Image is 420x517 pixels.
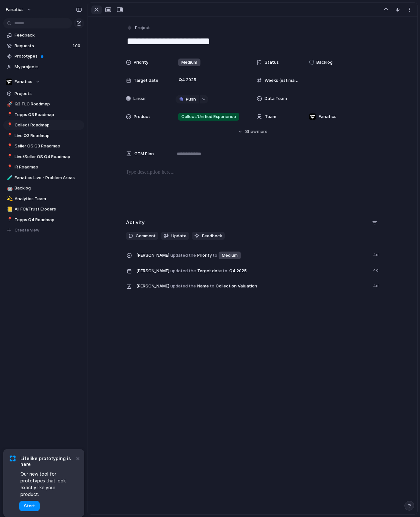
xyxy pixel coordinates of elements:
[3,141,84,151] a: 📍Seller OS Q3 Roadmap
[3,194,84,204] div: 💫Analytics Team
[134,113,150,120] span: Product
[210,283,214,289] span: to
[15,53,82,59] span: Prototypes
[15,122,82,128] span: Collect Roadmap
[3,152,84,162] a: 📍Live/Seller OS Q4 Roadmap
[3,41,84,51] a: Requests100
[7,111,11,118] div: 📍
[192,232,225,240] button: Feedback
[181,59,197,66] span: Medium
[7,132,11,139] div: 📍
[3,62,84,72] a: My projects
[7,216,11,223] div: 📍
[15,206,82,212] span: All FCI/Trust Eroders
[15,101,82,107] span: Q3 TLC Roadmap
[316,59,333,66] span: Backlog
[223,268,227,274] span: to
[181,113,236,120] span: Collect/Unified Experience
[7,122,11,129] div: 📍
[170,268,196,274] span: updated the
[265,77,298,84] span: Weeks (estimate)
[6,143,12,149] button: 📍
[170,252,196,259] span: updated the
[15,217,82,223] span: Topps Q4 Roadmap
[6,133,12,139] button: 📍
[3,183,84,193] a: 🤖Backlog
[3,110,84,120] div: 📍Topps Q3 Roadmap
[3,120,84,130] a: 📍Collect Roadmap
[15,154,82,160] span: Live/Seller OS Q4 Roadmap
[6,101,12,107] button: 🚀
[15,112,82,118] span: Topps Q3 Roadmap
[136,283,169,289] span: [PERSON_NAME]
[136,233,156,239] span: Comment
[3,162,84,172] div: 📍IR Roadmap
[3,215,84,225] div: 📍Topps Q4 Roadmap
[15,175,82,181] span: Fanatics Live - Problem Areas
[202,233,222,239] span: Feedback
[177,76,198,84] span: Q4 2025
[3,173,84,183] a: 🧪Fanatics Live - Problem Areas
[257,128,267,135] span: more
[15,133,82,139] span: Live Q3 Roadmap
[319,113,336,120] span: Fanatics
[6,122,12,128] button: 📍
[73,43,82,49] span: 100
[3,30,84,40] a: Feedback
[6,206,12,212] button: 📒
[15,185,82,191] span: Backlog
[6,185,12,191] button: 🤖
[7,143,11,150] div: 📍
[7,153,11,160] div: 📍
[171,233,187,239] span: Update
[7,101,11,108] div: 🚀
[7,164,11,171] div: 📍
[6,217,12,223] button: 📍
[133,95,146,102] span: Linear
[265,59,279,66] span: Status
[3,89,84,99] a: Projects
[265,113,276,120] span: Team
[136,250,369,260] span: Priority
[15,32,82,38] span: Feedback
[6,196,12,202] button: 💫
[6,175,12,181] button: 🧪
[136,281,369,290] span: Name Collection Valuation
[228,267,248,275] span: Q4 2025
[19,501,40,511] button: Start
[6,154,12,160] button: 📍
[6,6,24,13] span: fanatics
[126,219,145,226] h2: Activity
[135,25,150,31] span: Project
[15,79,32,85] span: Fanatics
[3,204,84,214] a: 📒All FCI/Trust Eroders
[20,470,74,498] span: Our new tool for prototypes that look exactly like your product.
[3,99,84,109] a: 🚀Q3 TLC Roadmap
[136,268,169,274] span: [PERSON_NAME]
[6,164,12,170] button: 📍
[3,5,35,15] button: fanatics
[7,195,11,202] div: 💫
[136,252,169,259] span: [PERSON_NAME]
[373,281,380,289] span: 4d
[7,185,11,192] div: 🤖
[134,59,148,66] span: Priority
[213,252,217,259] span: to
[3,225,84,235] button: Create view
[15,64,82,70] span: My projects
[7,206,11,213] div: 📒
[15,227,40,233] span: Create view
[186,96,196,102] span: Push
[222,252,238,259] span: Medium
[136,266,369,275] span: Target date
[161,232,189,240] button: Update
[265,95,287,102] span: Data Team
[126,232,158,240] button: Comment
